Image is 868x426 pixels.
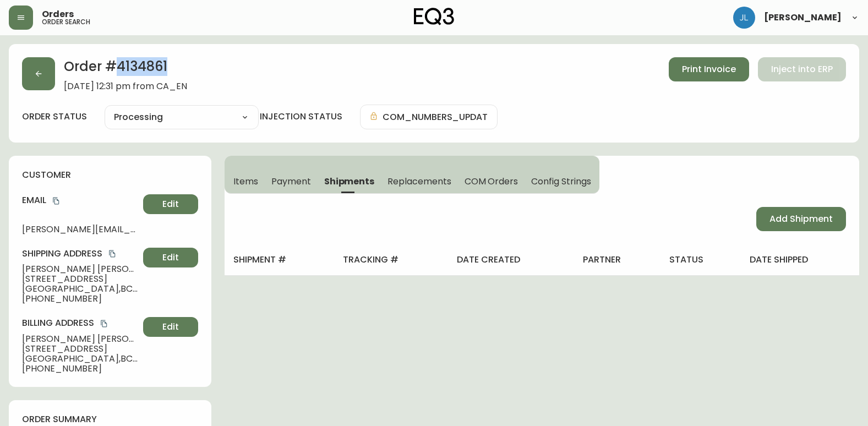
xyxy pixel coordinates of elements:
h4: customer [22,169,198,181]
span: Payment [271,176,311,187]
button: Edit [143,194,198,214]
span: Edit [162,252,179,264]
span: [PHONE_NUMBER] [22,364,139,374]
span: [PERSON_NAME] [PERSON_NAME] [22,334,139,344]
h5: order search [42,19,90,25]
span: Replacements [387,176,451,187]
h4: injection status [260,111,342,123]
span: [PERSON_NAME] [PERSON_NAME] [22,264,139,274]
img: logo [414,8,455,25]
h4: order summary [22,413,198,425]
span: Orders [42,10,74,19]
h4: Shipping Address [22,248,139,260]
span: Edit [162,198,179,210]
span: [PERSON_NAME] [764,13,842,22]
span: [GEOGRAPHIC_DATA] , BC , V5L 2Y2 , CA [22,354,139,364]
h2: Order # 4134861 [64,57,187,81]
span: Print Invoice [682,63,736,75]
button: Add Shipment [756,207,846,231]
img: 1c9c23e2a847dab86f8017579b61559c [733,7,755,29]
h4: partner [583,254,652,266]
h4: shipment # [233,254,325,266]
span: Config Strings [531,176,591,187]
button: Edit [143,317,198,337]
button: copy [107,248,118,259]
span: Edit [162,321,179,333]
button: Edit [143,248,198,267]
button: copy [51,195,62,206]
h4: date created [457,254,565,266]
h4: tracking # [343,254,439,266]
h4: Billing Address [22,317,139,329]
span: [STREET_ADDRESS] [22,274,139,284]
h4: status [669,254,732,266]
button: Print Invoice [669,57,749,81]
span: [STREET_ADDRESS] [22,344,139,354]
h4: Email [22,194,139,206]
span: Items [233,176,258,187]
span: Add Shipment [769,213,833,225]
label: order status [22,111,87,123]
h4: date shipped [750,254,850,266]
span: [PHONE_NUMBER] [22,294,139,304]
span: [GEOGRAPHIC_DATA] , BC , V5L 2Y2 , CA [22,284,139,294]
button: copy [99,318,110,329]
span: [DATE] 12:31 pm from CA_EN [64,81,187,91]
span: Shipments [324,176,375,187]
span: [PERSON_NAME][EMAIL_ADDRESS][PERSON_NAME][DOMAIN_NAME] [22,225,139,234]
span: COM Orders [465,176,518,187]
